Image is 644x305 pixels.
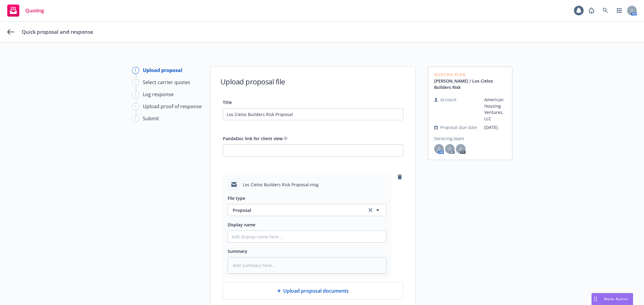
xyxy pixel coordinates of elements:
a: clear selection [367,206,374,214]
span: AC [445,144,455,154]
span: Los Cielos Builders Risk Proposal.msg [243,181,319,188]
div: Upload proposal documents [223,282,403,300]
span: File type [228,195,245,201]
a: Quoting [5,2,46,19]
div: Select carrier quotes [143,79,190,86]
div: 3 [132,91,139,98]
div: Upload proposal [143,67,182,74]
span: Nova Assist [604,296,628,301]
div: 5 [132,115,139,122]
span: Proposal due date [440,124,477,130]
span: Proposal [233,207,360,213]
input: Add display name here... [228,231,386,242]
span: Quoting Plan [434,73,506,77]
div: Drag to move [592,293,599,305]
div: 4 [132,103,139,110]
span: Servicing team [434,135,506,142]
a: [PERSON_NAME] / Los Cielos Builders Risk [434,78,506,90]
span: Quoting [25,8,44,13]
a: Switch app [613,5,625,17]
span: Quick proposal and response [22,28,93,36]
a: Report a Bug [585,5,598,17]
span: American Housing Ventures, LLC [484,96,506,122]
span: Title [223,99,232,105]
span: Display name [228,222,255,228]
div: Upload proof of response [143,103,202,110]
div: 2 [132,79,139,86]
span: Account [440,96,457,103]
span: Upload proposal documents [283,287,349,294]
button: Proposalclear selection [228,204,386,216]
span: Summary [228,248,247,254]
span: [DATE] [484,124,506,130]
h1: Upload proposal file [220,77,285,86]
button: Nova Assist [591,293,633,305]
a: remove [396,173,403,181]
div: Submit [143,115,159,122]
div: Log response [143,91,174,98]
span: PD [456,144,466,154]
a: Search [599,5,611,17]
div: 1 [132,67,139,74]
span: AM [434,144,444,154]
span: PandaDoc link for client view [223,136,283,141]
